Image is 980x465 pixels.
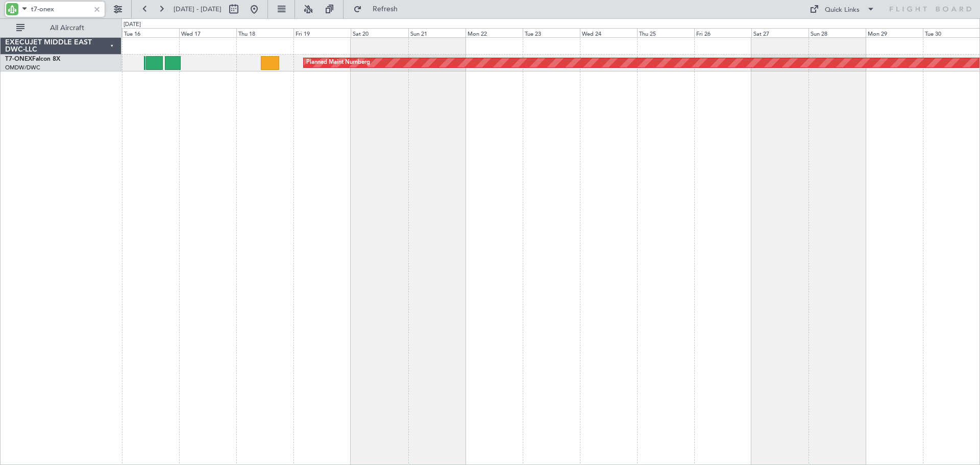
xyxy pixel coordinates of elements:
div: Wed 24 [580,28,637,37]
div: Wed 17 [179,28,236,37]
input: A/C (Reg. or Type) [31,2,90,17]
span: Refresh [364,6,407,13]
div: Fri 19 [293,28,351,37]
div: Thu 25 [637,28,694,37]
div: [DATE] [124,20,141,29]
div: Mon 22 [465,28,523,37]
div: Fri 26 [694,28,751,37]
div: Sat 27 [751,28,808,37]
div: Sun 28 [808,28,866,37]
div: Thu 18 [236,28,293,37]
button: Quick Links [804,1,880,17]
a: OMDW/DWC [5,64,40,71]
div: Tue 23 [523,28,580,37]
div: Tue 30 [923,28,980,37]
span: T7-ONEX [5,56,32,62]
div: Sun 21 [408,28,465,37]
button: Refresh [349,1,410,17]
div: Quick Links [825,5,860,15]
div: Planned Maint Nurnberg [306,55,370,70]
button: All Aircraft [11,20,111,36]
div: Sat 20 [351,28,408,37]
div: Mon 29 [866,28,923,37]
span: [DATE] - [DATE] [174,5,222,14]
span: All Aircraft [27,25,108,32]
a: T7-ONEXFalcon 8X [5,56,60,62]
div: Tue 16 [122,28,179,37]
